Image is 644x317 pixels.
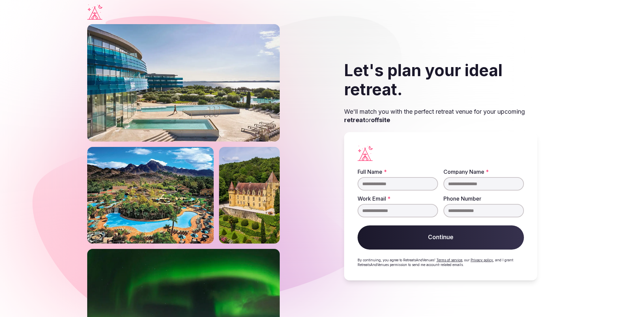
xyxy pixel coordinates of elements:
p: We'll match you with the perfect retreat venue for your upcoming or [344,107,537,124]
img: Falkensteiner outdoor resort with pools [87,24,280,142]
button: Continue [358,225,524,250]
label: Full Name [358,169,438,174]
img: Castle on a slope [219,147,280,244]
label: Phone Number [443,196,524,201]
strong: retreat [344,116,365,123]
label: Work Email [358,196,438,201]
a: Visit the homepage [87,4,102,20]
a: Terms of service [436,258,462,262]
p: By continuing, you agree to RetreatsAndVenues' , our , and I grant RetreatsAndVenues permission t... [358,258,524,267]
h2: Let's plan your ideal retreat. [344,61,537,99]
img: Phoenix river ranch resort [87,147,214,244]
a: Privacy policy [471,258,493,262]
label: Company Name [443,169,524,174]
strong: offsite [371,116,390,123]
